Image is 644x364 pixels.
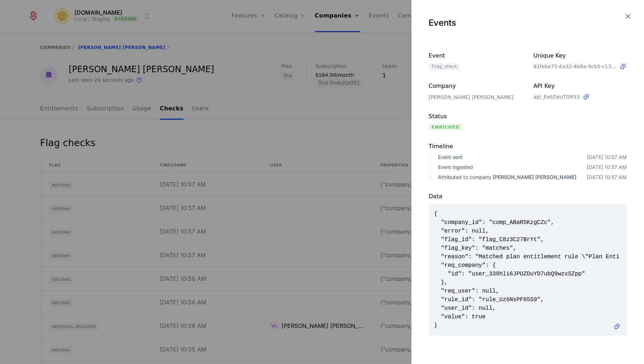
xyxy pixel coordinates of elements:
span: api_EwtGeuTGR53 [533,93,580,100]
span: { "company_id": "comp_ABaR5KzgCZc", "error": null, "flag_id": "flag_C8z3C27BrYt", "flag_key": "ma... [434,210,620,330]
div: [DATE] 10:57 AM [587,154,627,161]
div: Company [429,82,522,91]
div: Data [429,192,627,201]
div: Status [429,112,522,121]
span: enriched [429,124,463,131]
span: 81febe75-6a32-4b8a-9cb5-c134a7003f97 [533,63,616,70]
span: [PERSON_NAME] [PERSON_NAME] [493,174,576,180]
div: Events [429,17,627,29]
div: Event [429,51,522,60]
div: [PERSON_NAME] [PERSON_NAME] [429,94,522,101]
div: Attributed to company [438,174,587,181]
div: [DATE] 10:57 AM [587,164,627,171]
span: flag_check [429,63,460,70]
div: Event ingested [438,164,587,171]
div: API Key [533,82,627,90]
div: Event sent [438,154,587,161]
div: [DATE] 10:57 AM [587,174,627,181]
div: Timeline [429,142,627,151]
div: Unique Key [533,51,627,60]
